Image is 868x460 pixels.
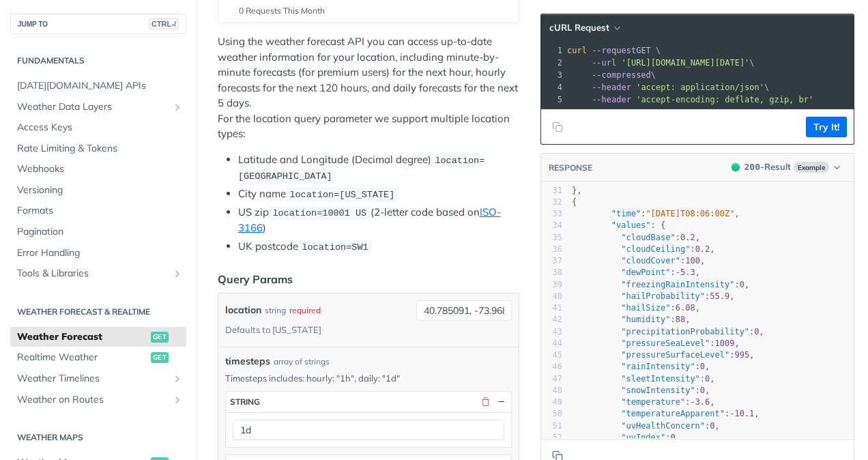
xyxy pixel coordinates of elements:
[732,163,740,171] span: 200
[10,117,186,138] a: Access Keys
[541,244,562,255] div: 36
[572,397,715,407] span: : ,
[621,362,695,371] span: "rainIntensity"
[744,162,760,172] span: 200
[592,83,631,92] span: --header
[238,186,519,202] li: City name
[567,58,755,68] span: \
[541,232,562,244] div: 35
[151,332,169,343] span: get
[17,351,147,364] span: Realtime Weather
[218,34,519,142] p: Using the weather forecast API you can access up-to-date weather information for your location, i...
[172,268,183,279] button: Show subpages for Tools & Libraries
[10,180,186,201] a: Versioning
[572,280,749,289] span: : ,
[541,69,564,81] div: 3
[572,256,705,265] span: : ,
[572,233,700,242] span: : ,
[734,350,749,360] span: 995
[225,354,270,369] span: timesteps
[238,205,519,236] li: US zip (2-letter code based on )
[680,233,695,242] span: 0.2
[172,102,183,113] button: Show subpages for Weather Data Layers
[636,95,813,104] span: 'accept-encoding: deflate, gzip, br'
[592,46,636,55] span: --request
[479,396,491,408] button: Delete
[225,372,512,384] p: Timesteps includes: hourly: "1h", daily: "1d"
[541,349,562,361] div: 45
[225,300,261,320] label: location
[10,390,186,410] a: Weather on RoutesShow subpages for Weather on Routes
[567,70,656,80] span: \
[676,268,680,277] span: -
[572,409,759,418] span: : ,
[572,186,582,195] span: },
[10,306,186,318] h2: Weather Forecast & realtime
[10,55,186,67] h2: Fundamentals
[715,339,735,348] span: 1009
[572,220,665,230] span: : {
[621,421,705,431] span: "uvHealthConcern"
[754,327,759,336] span: 0
[10,159,186,179] a: Webhooks
[17,142,183,156] span: Rate Limiting & Tokens
[621,303,670,313] span: "hailSize"
[10,243,186,263] a: Error Handling
[592,58,616,68] span: --url
[541,302,562,314] div: 41
[729,409,734,418] span: -
[621,433,665,442] span: "uvIndex"
[10,431,186,444] h2: Weather Maps
[17,100,169,114] span: Weather Data Layers
[572,386,710,395] span: : ,
[621,268,670,277] span: "dewPoint"
[17,372,169,386] span: Weather Timelines
[806,117,847,137] button: Try It!
[567,83,769,92] span: \
[541,432,562,444] div: 52
[17,162,183,176] span: Webhooks
[646,209,734,218] span: "[DATE]T08:06:00Z"
[541,361,562,373] div: 46
[541,57,564,69] div: 2
[10,97,186,117] a: Weather Data LayersShow subpages for Weather Data Layers
[149,18,179,29] span: CTRL-/
[700,386,705,395] span: 0
[572,197,577,207] span: {
[695,397,710,407] span: 3.6
[541,338,562,349] div: 44
[10,76,186,96] a: [DATE][DOMAIN_NAME] APIs
[740,280,744,289] span: 0
[685,256,700,265] span: 100
[621,233,675,242] span: "cloudBase"
[10,201,186,221] a: Formats
[225,320,321,340] div: Defaults to [US_STATE]
[548,161,593,175] button: RESPONSE
[17,330,147,344] span: Weather Forecast
[495,396,507,408] button: Hide
[572,350,754,360] span: : ,
[621,58,749,68] span: '[URL][DOMAIN_NAME][DATE]'
[541,220,562,231] div: 34
[572,291,735,301] span: : ,
[572,362,710,371] span: : ,
[541,408,562,420] div: 50
[621,315,670,324] span: "humidity"
[636,83,764,92] span: 'accept: application/json'
[680,268,695,277] span: 5.3
[690,397,695,407] span: -
[17,204,183,218] span: Formats
[17,246,183,260] span: Error Handling
[611,220,651,230] span: "values"
[671,433,676,442] span: 0
[592,95,631,104] span: --header
[567,46,587,55] span: curl
[541,267,562,278] div: 38
[621,409,725,418] span: "temperatureApparent"
[541,326,562,338] div: 43
[10,327,186,347] a: Weather Forecastget
[302,242,368,253] span: location=SW1
[734,409,754,418] span: 10.1
[621,327,749,336] span: "precipitationProbability"
[226,392,511,412] button: string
